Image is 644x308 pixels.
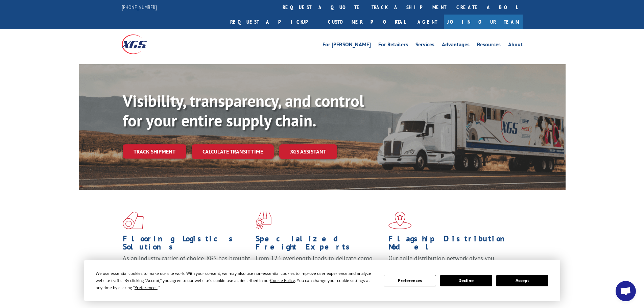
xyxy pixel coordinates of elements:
[440,275,492,286] button: Decline
[123,235,251,254] h1: Flooring Logistics Solutions
[496,275,548,286] button: Accept
[384,275,436,286] button: Preferences
[123,90,364,131] b: Visibility, transparency, and control for your entire supply chain.
[442,42,470,49] a: Advantages
[415,42,434,49] a: Services
[256,212,271,229] img: xgs-icon-focused-on-flooring-red
[123,254,250,278] span: As an industry carrier of choice, XGS has brought innovation and dedication to flooring logistics...
[225,15,323,29] a: Request a pickup
[84,260,560,301] div: Cookie Consent Prompt
[279,144,337,159] a: XGS ASSISTANT
[388,212,412,229] img: xgs-icon-flagship-distribution-model-red
[123,144,186,159] a: Track shipment
[135,285,158,290] span: Preferences
[96,270,376,291] div: We use essential cookies to make our site work. With your consent, we may also use non-essential ...
[508,42,523,49] a: About
[270,278,295,283] span: Cookie Policy
[411,15,444,29] a: Agent
[444,15,523,29] a: Join Our Team
[323,15,411,29] a: Customer Portal
[192,144,274,159] a: Calculate transit time
[477,42,501,49] a: Resources
[123,212,144,229] img: xgs-icon-total-supply-chain-intelligence-red
[323,42,371,49] a: For [PERSON_NAME]
[388,235,516,254] h1: Flagship Distribution Model
[378,42,408,49] a: For Retailers
[256,254,383,284] p: From 123 overlength loads to delicate cargo, our experienced staff knows the best way to move you...
[616,281,636,301] a: Open chat
[388,254,513,270] span: Our agile distribution network gives you nationwide inventory management on demand.
[256,235,383,254] h1: Specialized Freight Experts
[122,4,157,10] a: [PHONE_NUMBER]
